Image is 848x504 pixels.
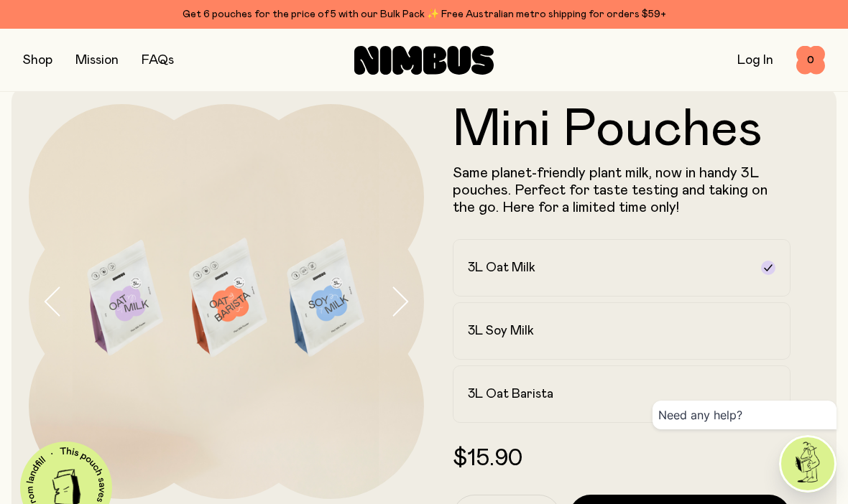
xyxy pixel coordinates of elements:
button: 0 [796,46,825,75]
a: Mission [75,54,119,67]
img: agent [781,437,834,490]
span: $15.90 [453,447,522,470]
a: FAQs [142,54,174,67]
h2: 3L Oat Milk [468,259,535,276]
a: Log In [737,54,773,67]
p: Same planet-friendly plant milk, now in handy 3L pouches. Perfect for taste testing and taking on... [453,164,791,216]
h2: 3L Soy Milk [468,322,534,340]
div: Get 6 pouches for the price of 5 with our Bulk Pack ✨ Free Australian metro shipping for orders $59+ [23,6,825,23]
div: Need any help? [653,401,837,429]
h2: 3L Oat Barista [468,386,553,403]
h1: Mini Pouches [453,104,791,156]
